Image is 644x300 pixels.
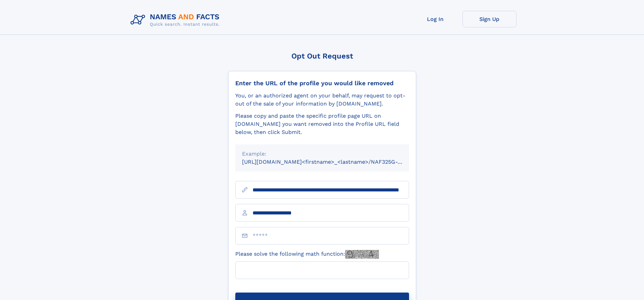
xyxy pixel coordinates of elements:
[235,112,409,136] div: Please copy and paste the specific profile page URL on [DOMAIN_NAME] you want removed into the Pr...
[242,159,422,165] small: [URL][DOMAIN_NAME]<firstname>_<lastname>/NAF325G-xxxxxxxx
[128,11,225,29] img: Logo Names and Facts
[235,79,409,87] div: Enter the URL of the profile you would like removed
[462,11,517,27] a: Sign Up
[235,92,409,108] div: You, or an authorized agent on your behalf, may request to opt-out of the sale of your informatio...
[228,52,416,60] div: Opt Out Request
[408,11,462,27] a: Log In
[242,150,402,158] div: Example:
[235,250,379,259] label: Please solve the following math function:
